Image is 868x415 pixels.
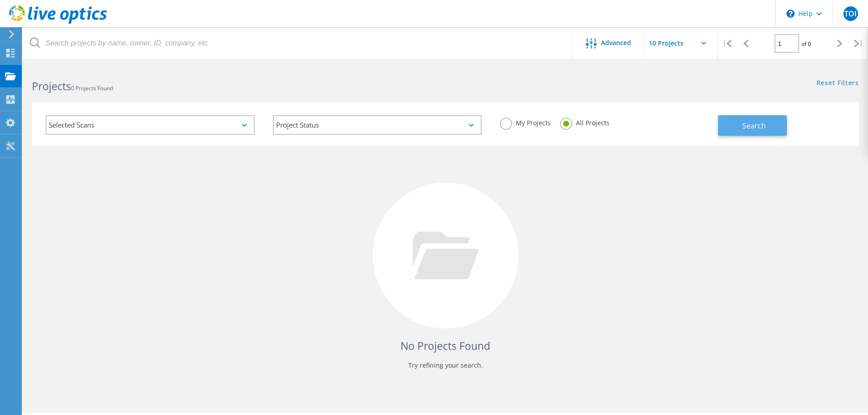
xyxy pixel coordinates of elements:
[817,80,859,87] a: Reset Filters
[41,358,850,373] p: Try refining your search.
[32,79,71,93] b: Projects
[718,115,787,136] button: Search
[46,115,255,135] div: Selected Scans
[500,118,551,126] label: My Projects
[9,19,107,26] a: Live Optics Dashboard
[71,84,113,92] span: 0 Projects Found
[41,338,850,354] h4: No Projects Found
[560,118,610,126] label: All Projects
[23,27,572,59] input: Search projects by name, owner, ID, company, etc
[742,121,766,131] span: Search
[786,10,795,18] svg: \n
[601,40,631,46] span: Advanced
[849,27,868,60] div: |
[801,40,811,48] span: of 0
[844,10,857,17] span: TOI
[718,27,736,60] div: |
[273,115,482,135] div: Project Status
